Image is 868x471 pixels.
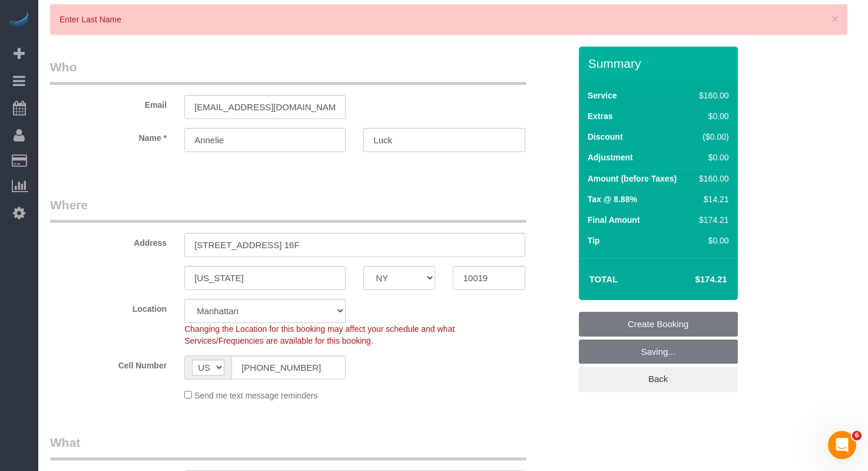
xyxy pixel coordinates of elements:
legend: Who [50,58,526,85]
label: Email [41,95,175,111]
span: 6 [852,431,862,440]
label: Service [588,90,617,101]
label: Tax @ 8.88% [588,193,637,205]
input: City [184,266,346,290]
a: Back [579,367,738,391]
strong: Total [589,274,618,284]
input: Cell Number [231,355,346,380]
div: $0.00 [694,235,728,246]
label: Tip [588,235,600,246]
div: $0.00 [694,110,728,122]
label: Adjustment [588,151,633,163]
legend: Where [50,196,526,223]
div: $160.00 [694,173,728,185]
legend: What [50,434,526,460]
label: Extras [588,110,613,122]
label: Cell Number [41,355,175,371]
input: Last Name [363,128,525,152]
label: Location [41,299,175,315]
p: Enter Last Name [59,14,826,25]
label: Name * [41,128,175,144]
input: First Name [184,128,346,152]
div: ($0.00) [694,131,728,143]
div: $14.21 [694,193,728,205]
span: Changing the Location for this booking may affect your schedule and what Services/Frequencies are... [184,324,455,345]
div: $160.00 [694,90,728,101]
label: Address [41,233,175,249]
span: Send me text message reminders [194,391,317,400]
div: $174.21 [694,214,728,226]
input: Email [184,95,346,119]
button: Close [831,12,839,25]
h4: $174.21 [660,275,727,285]
img: Automaid Logo [7,12,31,28]
label: Amount (before Taxes) [588,173,677,185]
span: × [831,12,839,25]
input: Zip Code [453,266,525,290]
iframe: Intercom live chat [828,431,856,459]
label: Final Amount [588,214,640,226]
label: Discount [588,131,623,143]
div: $0.00 [694,151,728,163]
h3: Summary [588,57,732,70]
